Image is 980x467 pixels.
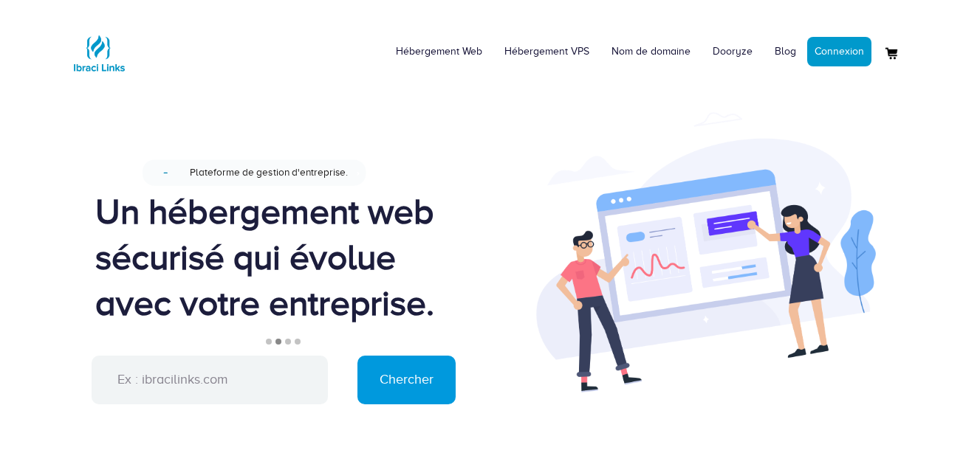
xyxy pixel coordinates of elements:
a: Nom de domaine [600,30,702,74]
a: NouveauPlateforme de gestion d'entreprise. [142,156,421,189]
a: Dooryze [702,30,764,74]
a: Blog [764,30,807,74]
img: Logo Ibraci Links [69,24,129,83]
a: Logo Ibraci Links [69,11,129,83]
span: Nouveau [163,173,167,173]
input: Chercher [357,356,456,404]
a: Hébergement VPS [493,30,600,74]
a: Hébergement Web [385,30,493,74]
input: Ex : ibracilinks.com [92,356,328,404]
div: Un hébergement web sécurisé qui évolue avec votre entreprise. [95,189,468,326]
span: Plateforme de gestion d'entreprise. [189,167,347,178]
a: Connexion [807,37,871,66]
